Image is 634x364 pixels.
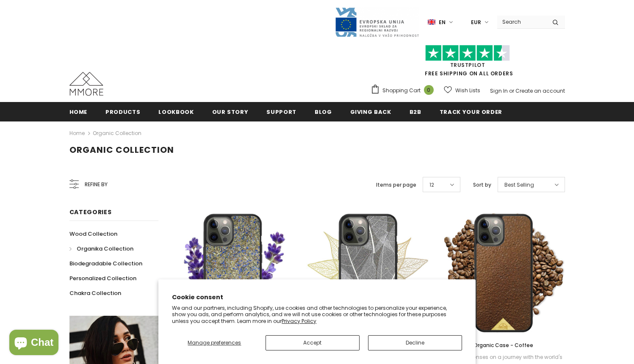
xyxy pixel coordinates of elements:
span: B2B [410,108,421,116]
span: Biodegradable Collection [69,259,142,267]
span: Blog [315,108,332,116]
a: support [266,102,296,121]
span: Organic Collection [69,144,174,156]
a: Blog [315,102,332,121]
span: Wood Collection [69,230,117,238]
span: Manage preferences [188,339,241,346]
a: Home [69,102,88,121]
span: Best Selling [504,181,534,189]
img: Javni Razpis [335,7,419,38]
span: or [509,87,514,94]
a: Create an account [515,87,565,94]
a: Privacy Policy [282,317,316,325]
label: Items per page [376,181,416,189]
a: Personalized Collection [69,271,136,286]
a: Sign In [490,87,508,94]
a: Home [69,128,85,138]
img: Trust Pilot Stars [425,45,510,61]
span: Lookbook [158,108,194,116]
span: EUR [471,18,481,27]
span: support [266,108,296,116]
img: i-lang-1.png [428,19,435,26]
span: Chakra Collection [69,289,121,297]
p: We and our partners, including Shopify, use cookies and other technologies to personalize your ex... [172,305,462,325]
span: Wish Lists [455,86,480,95]
img: MMORE Cases [69,72,103,96]
span: Giving back [350,108,391,116]
a: Wish Lists [444,83,480,98]
label: Sort by [473,181,491,189]
h2: Cookie consent [172,293,462,302]
span: Organic Case - Coffee [473,342,533,349]
span: Our Story [212,108,249,116]
a: Shopping Cart 0 [371,84,438,97]
span: 12 [429,181,434,189]
a: Products [105,102,140,121]
input: Search Site [497,16,546,28]
span: Personalized Collection [69,274,136,282]
a: Giving back [350,102,391,121]
span: Refine by [85,180,108,189]
span: Track your order [440,108,502,116]
button: Accept [266,335,360,350]
a: Organic Case - Coffee [442,341,565,350]
span: Organika Collection [77,245,133,253]
span: Home [69,108,88,116]
a: Organic Collection [93,130,141,137]
span: 0 [424,85,434,95]
span: Products [105,108,140,116]
a: Our Story [212,102,249,121]
a: Biodegradable Collection [69,256,142,271]
a: B2B [410,102,421,121]
inbox-online-store-chat: Shopify online store chat [7,330,61,357]
a: Javni Razpis [335,18,419,25]
button: Manage preferences [172,335,257,350]
span: FREE SHIPPING ON ALL ORDERS [371,49,565,77]
a: Organika Collection [69,241,133,256]
span: Categories [69,208,112,216]
button: Decline [368,335,462,350]
a: Chakra Collection [69,286,121,301]
a: Wood Collection [69,226,117,241]
a: Lookbook [158,102,194,121]
span: en [439,18,446,27]
span: Shopping Cart [382,86,421,95]
a: Trustpilot [450,61,485,69]
a: Track your order [440,102,502,121]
